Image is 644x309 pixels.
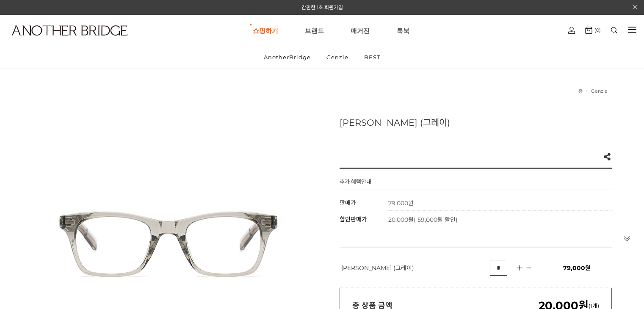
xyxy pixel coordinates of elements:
a: BEST [357,46,387,68]
h4: 추가 혜택안내 [340,177,371,190]
span: (0) [592,27,601,33]
img: logo [12,25,127,36]
span: 79,000원 [563,264,591,272]
a: 브랜드 [305,15,324,46]
a: 쇼핑하기 [253,15,278,46]
a: (0) [585,27,601,34]
span: 할인판매가 [340,215,367,223]
img: cart [585,27,592,34]
img: 수량감소 [523,264,534,272]
img: cart [568,27,575,34]
strong: 79,000원 [388,199,414,207]
img: search [611,27,617,33]
span: (1개) [539,302,599,309]
td: [PERSON_NAME] (그레이) [340,248,490,288]
a: AnotherBridge [257,46,318,68]
h3: [PERSON_NAME] (그레이) [340,116,612,128]
span: ( 59,000원 할인) [414,216,458,223]
span: 20,000원 [388,216,458,223]
a: 간편한 1초 회원가입 [301,4,343,11]
a: 홈 [578,88,583,94]
a: Genzie [591,88,608,94]
a: 룩북 [397,15,409,46]
span: 판매가 [340,199,356,207]
a: Genzie [319,46,356,68]
a: 매거진 [351,15,370,46]
img: 수량증가 [513,264,526,272]
a: logo [4,25,101,56]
